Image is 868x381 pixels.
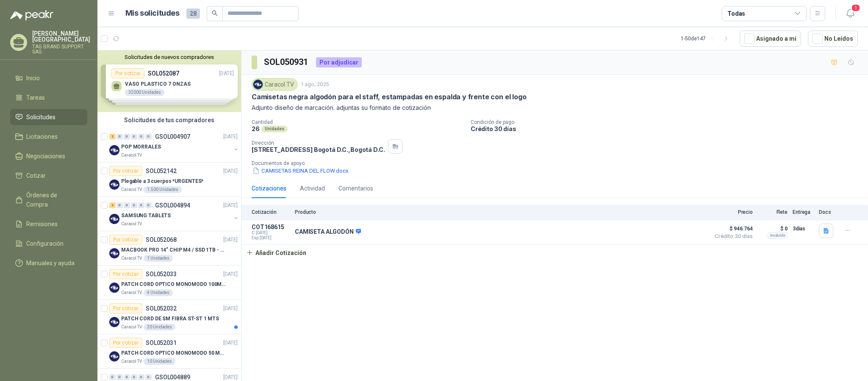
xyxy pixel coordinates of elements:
div: 1 Unidades [144,255,173,262]
div: 1 - 50 de 147 [681,32,733,45]
div: 0 [124,374,130,380]
a: Solicitudes [10,109,87,125]
h3: SOL050931 [264,56,309,69]
h1: Mis solicitudes [125,7,180,20]
a: Por cotizarSOL052068[DATE] Company LogoMACBOOK PRO 14" CHIP M4 / SSD 1TB - 24 GB RAMCaracol TV1 U... [97,231,241,266]
a: Cotizar [10,168,87,184]
button: Asignado a mi [740,31,801,47]
p: POP MORRALES [121,143,161,151]
p: PATCH CORD OPTICO MONOMODO 50 MTS [121,349,227,357]
p: Producto [295,209,705,215]
div: 2 [109,134,116,140]
div: 0 [131,202,137,208]
div: Caracol TV [252,78,298,91]
div: Cotizaciones [252,184,286,193]
a: Negociaciones [10,148,87,164]
p: $ 0 [758,224,788,234]
span: Crédito 30 días [710,234,753,239]
div: Actividad [300,184,325,193]
div: 0 [109,374,116,380]
a: Inicio [10,70,87,86]
span: Inicio [26,73,40,83]
img: Company Logo [109,283,119,293]
p: Crédito 30 días [471,125,865,132]
img: Company Logo [253,80,263,89]
button: CAMISETAS REINA DEL FLOW.docx [252,166,349,175]
div: 10 Unidades [144,358,175,365]
img: Company Logo [109,145,119,155]
span: Licitaciones [26,132,58,141]
div: Solicitudes de tus compradores [97,112,241,128]
p: 1 ago, 2025 [301,81,329,89]
p: Caracol TV [121,289,142,296]
p: Cotización [252,209,290,215]
p: [DATE] [223,305,238,313]
p: [DATE] [223,202,238,210]
div: 20 Unidades [144,324,175,331]
div: Por cotizar [109,166,142,176]
p: PATCH CORD OPTICO MONOMODO 100MTS [121,280,227,289]
img: Company Logo [109,248,119,258]
span: C: [DATE] [252,230,290,235]
div: 0 [145,202,152,208]
p: Caracol TV [121,358,142,365]
a: Licitaciones [10,129,87,145]
button: 1 [843,6,858,21]
span: Cotizar [26,171,46,180]
div: Incluido [768,232,788,239]
img: Company Logo [109,317,119,327]
div: Por cotizar [109,235,142,245]
span: Configuración [26,239,64,248]
p: SOL052033 [146,271,177,277]
p: [STREET_ADDRESS] Bogotá D.C. , Bogotá D.C. [252,146,385,153]
div: 0 [131,134,137,140]
span: Remisiones [26,219,58,229]
div: Unidades [261,126,288,132]
div: Por cotizar [109,303,142,314]
p: TAG BRAND SUPPORT SAS [32,44,90,54]
div: Por cotizar [109,338,142,348]
p: [DATE] [223,270,238,278]
p: Caracol TV [121,186,142,193]
p: SOL052032 [146,305,177,311]
p: Caracol TV [121,221,142,227]
a: Por cotizarSOL052142[DATE] Company LogoPlegable a 3 cuerpos *URGENTES*Caracol TV1.500 Unidades [97,162,241,197]
div: 0 [116,374,123,380]
p: [DATE] [223,339,238,347]
span: Negociaciones [26,151,65,161]
img: Company Logo [109,214,119,224]
span: Órdenes de Compra [26,190,79,209]
div: 0 [116,134,123,140]
span: Tareas [26,93,45,102]
p: Entrega [793,209,814,215]
p: Condición de pago [471,119,865,125]
div: Comentarios [338,184,373,193]
div: 0 [145,134,152,140]
a: Manuales y ayuda [10,255,87,271]
a: 2 0 0 0 0 0 GSOL004894[DATE] Company LogoSAMSUNG TABLETSCaracol TV [109,200,239,227]
p: [DATE] [223,133,238,141]
a: Remisiones [10,216,87,232]
button: Añadir Cotización [241,244,311,261]
p: SOL052142 [146,168,177,174]
p: SOL052031 [146,340,177,346]
p: Caracol TV [121,324,142,331]
img: Company Logo [109,351,119,361]
span: Exp: [DATE] [252,235,290,241]
button: No Leídos [808,31,858,47]
a: Por cotizarSOL052031[DATE] Company LogoPATCH CORD OPTICO MONOMODO 50 MTSCaracol TV10 Unidades [97,334,241,369]
p: GSOL004894 [155,202,190,208]
div: 1.500 Unidades [144,186,182,193]
span: $ 946.764 [710,224,753,234]
p: Cantidad [252,119,464,125]
button: Solicitudes de nuevos compradores [101,54,238,60]
a: Tareas [10,90,87,106]
div: Solicitudes de nuevos compradoresPor cotizarSOL052087[DATE] VASO PLASTICO 7 ONZAS32000 UnidadesPo... [97,50,241,112]
a: Configuración [10,235,87,252]
div: Todas [727,9,745,18]
div: 0 [116,202,123,208]
p: Plegable a 3 cuerpos *URGENTES* [121,177,203,185]
div: 2 [109,202,116,208]
p: PATCH CORD DE SM FIBRA ST-ST 1 MTS [121,315,219,323]
div: Por adjudicar [316,57,362,67]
